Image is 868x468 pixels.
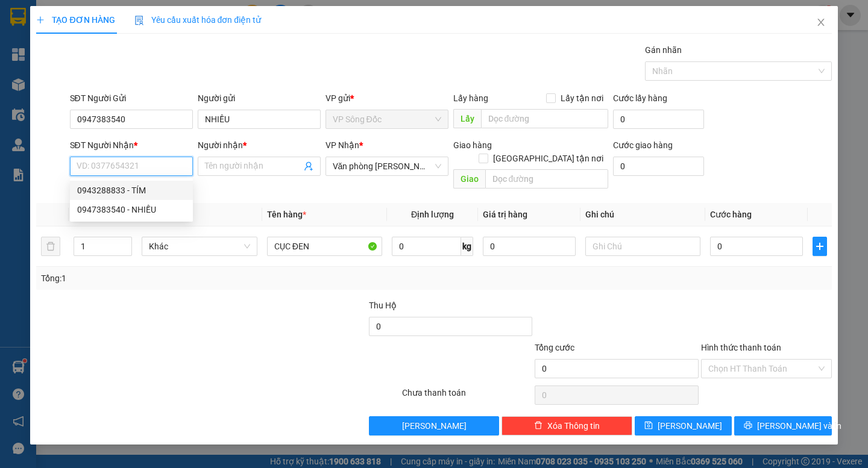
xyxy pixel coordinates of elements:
[453,140,492,150] span: Giao hàng
[304,161,313,171] span: user-add
[149,237,250,255] span: Khác
[585,237,700,256] input: Ghi Chú
[658,419,722,432] span: [PERSON_NAME]
[613,140,673,150] label: Cước giao hàng
[613,157,704,176] input: Cước giao hàng
[635,416,732,435] button: save[PERSON_NAME]
[70,200,193,219] div: 0947383540 - NHIỀU
[613,93,667,103] label: Cước lấy hàng
[453,169,485,189] span: Giao
[69,8,171,23] b: [PERSON_NAME]
[5,75,145,95] b: GỬI : VP Sông Đốc
[77,203,186,216] div: 0947383540 - NHIỀU
[69,29,79,39] span: environment
[5,42,230,57] li: 02839.63.63.63
[645,45,682,55] label: Gán nhãn
[813,237,827,256] button: plus
[402,419,467,432] span: [PERSON_NAME]
[5,27,230,42] li: 85 [PERSON_NAME]
[534,421,542,431] span: delete
[483,210,527,219] span: Giá trị hàng
[198,92,321,105] div: Người gửi
[547,419,600,432] span: Xóa Thông tin
[710,210,752,219] span: Cước hàng
[134,15,262,25] span: Yêu cầu xuất hóa đơn điện tử
[488,152,608,165] span: [GEOGRAPHIC_DATA] tận nơi
[734,416,831,435] button: printer[PERSON_NAME] và In
[580,203,705,226] th: Ghi chú
[134,16,144,25] img: icon
[333,110,441,128] span: VP Sông Đốc
[411,210,454,219] span: Định lượng
[70,181,193,200] div: 0943288833 - TÍM
[267,237,382,256] input: VD: Bàn, Ghế
[36,15,115,25] span: TẠO ĐƠN HÀNG
[70,139,193,152] div: SĐT Người Nhận
[461,237,473,256] span: kg
[325,140,359,150] span: VP Nhận
[556,92,608,105] span: Lấy tận nơi
[401,386,534,407] div: Chưa thanh toán
[69,44,79,54] span: phone
[483,237,576,256] input: 0
[369,301,397,310] span: Thu Hộ
[77,184,186,197] div: 0943288833 - TÍM
[485,169,608,189] input: Dọc đường
[70,92,193,105] div: SĐT Người Gửi
[198,139,321,152] div: Người nhận
[267,210,306,219] span: Tên hàng
[535,343,574,352] span: Tổng cước
[644,421,653,431] span: save
[453,93,488,103] span: Lấy hàng
[369,416,500,435] button: [PERSON_NAME]
[41,237,60,256] button: delete
[813,242,826,251] span: plus
[613,110,704,129] input: Cước lấy hàng
[701,343,781,352] label: Hình thức thanh toán
[816,17,826,27] span: close
[502,416,632,435] button: deleteXóa Thông tin
[744,421,752,431] span: printer
[325,92,448,105] div: VP gửi
[36,16,45,24] span: plus
[481,109,608,128] input: Dọc đường
[757,419,841,432] span: [PERSON_NAME] và In
[804,6,838,40] button: Close
[333,157,441,175] span: Văn phòng Hồ Chí Minh
[41,272,336,285] div: Tổng: 1
[453,109,481,128] span: Lấy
